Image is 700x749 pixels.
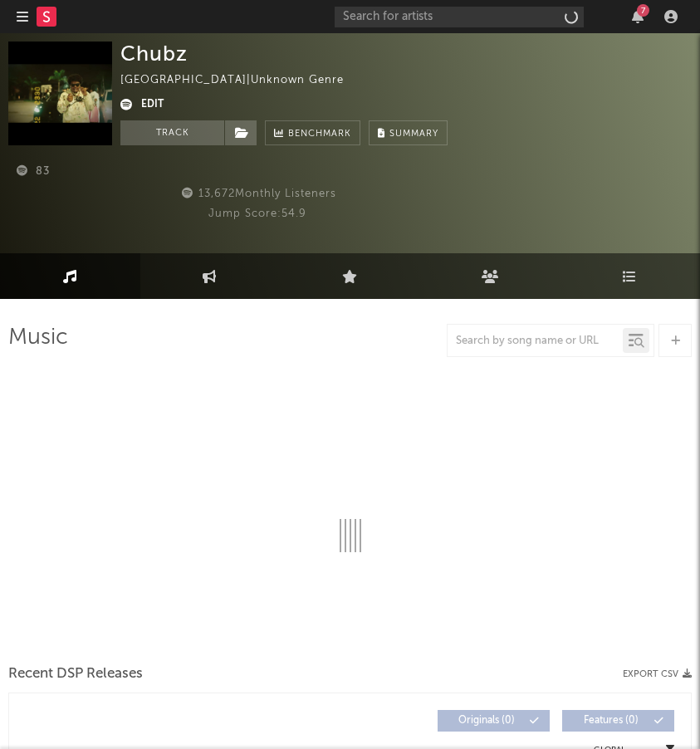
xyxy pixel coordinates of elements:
[141,95,164,115] button: Edit
[562,710,674,732] button: Features(0)
[389,130,438,139] span: Summary
[17,166,50,177] span: 83
[120,42,188,66] div: Chubz
[335,7,584,27] input: Search for artists
[120,71,363,91] div: [GEOGRAPHIC_DATA] | Unknown Genre
[623,669,692,679] button: Export CSV
[438,710,550,732] button: Originals(0)
[369,120,448,145] button: Summary
[8,664,143,684] span: Recent DSP Releases
[637,4,649,17] div: 7
[120,120,224,145] button: Track
[179,188,336,199] span: 13,672 Monthly Listeners
[573,716,649,726] span: Features ( 0 )
[288,125,351,144] span: Benchmark
[265,120,360,145] a: Benchmark
[448,716,525,726] span: Originals ( 0 )
[208,208,306,219] span: Jump Score: 54.9
[632,10,644,23] button: 7
[448,335,623,348] input: Search by song name or URL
